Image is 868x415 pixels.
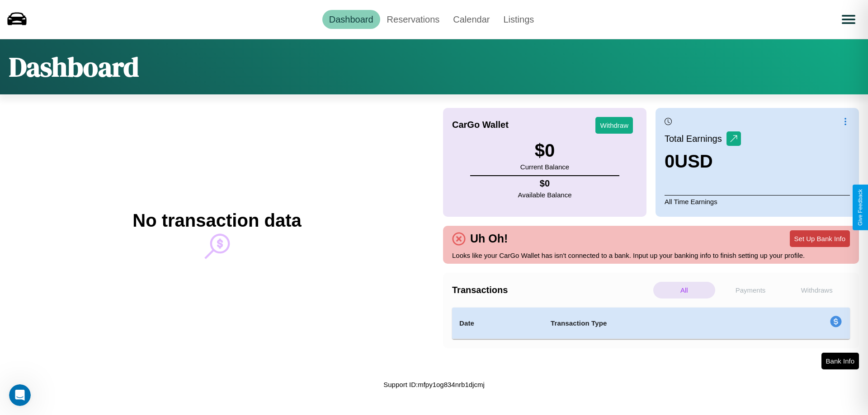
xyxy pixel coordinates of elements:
[720,282,782,298] p: Payments
[665,131,726,147] p: Total Earnings
[380,10,447,29] a: Reservations
[665,151,741,172] h3: 0 USD
[452,249,850,261] p: Looks like your CarGo Wallet has isn't connected to a bank. Input up your banking info to finish ...
[9,384,31,406] iframe: Intercom live chat
[595,117,633,134] button: Withdraw
[836,7,861,32] button: Open menu
[452,308,850,339] table: simple table
[790,230,850,247] button: Set Up Bank Info
[821,353,859,369] button: Bank Info
[459,318,536,329] h4: Date
[446,10,496,29] a: Calendar
[520,140,569,161] h3: $ 0
[132,210,301,231] h2: No transaction data
[9,48,139,85] h1: Dashboard
[466,232,512,245] h4: Uh Oh!
[518,189,572,201] p: Available Balance
[653,282,715,298] p: All
[551,318,756,329] h4: Transaction Type
[452,120,509,130] h4: CarGo Wallet
[322,10,380,29] a: Dashboard
[452,285,651,295] h4: Transactions
[857,189,863,226] div: Give Feedback
[786,282,848,298] p: Withdraws
[518,178,572,189] h4: $ 0
[496,10,541,29] a: Listings
[520,161,569,173] p: Current Balance
[383,378,484,391] p: Support ID: mfpy1og834nrb1djcmj
[665,195,850,208] p: All Time Earnings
